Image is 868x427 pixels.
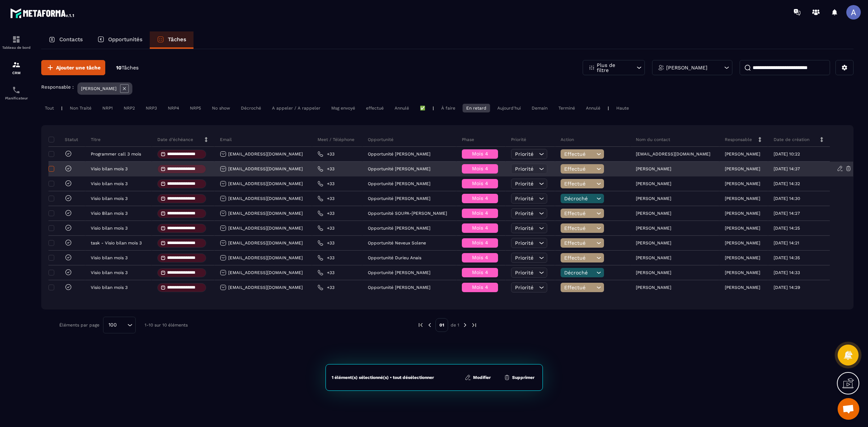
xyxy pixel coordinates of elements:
span: Priorité [515,225,533,231]
p: [PERSON_NAME] [636,166,671,171]
a: +33 [318,166,335,172]
span: Mois 4 [472,284,488,290]
p: task - Visio bilan mois 3 [91,240,142,245]
span: effectué [564,285,595,290]
p: Phase [462,137,474,142]
p: [DATE] 14:27 [774,211,800,216]
span: Priorité [515,210,533,216]
p: Visio bilan mois 3 [91,166,128,171]
div: À faire [438,104,459,112]
p: [PERSON_NAME] [636,196,671,201]
span: Priorité [515,285,533,290]
p: [DATE] 10:22 [774,151,800,157]
p: Email [220,137,232,142]
img: scheduler [12,86,21,94]
div: Msg envoyé [328,104,359,112]
span: effectué [564,166,595,172]
p: Titre [91,137,101,142]
p: Tableau de bord [2,46,31,50]
span: Mois 4 [472,255,488,260]
div: ✅ [416,104,429,112]
span: Priorité [515,181,533,187]
p: Opportunités [108,36,142,43]
p: [PERSON_NAME] [725,211,760,216]
div: Aujourd'hui [494,104,524,112]
p: [PERSON_NAME] [636,240,671,245]
span: Mois 4 [472,151,488,157]
p: Visio bilan mois 3 [91,181,128,186]
p: Opportunité [PERSON_NAME] [368,285,430,290]
div: Terminé [555,104,579,112]
p: Visio bilan mois 3 [91,226,128,231]
div: Search for option [103,317,136,333]
p: [DATE] 14:25 [774,226,800,231]
p: Action [561,137,574,142]
span: effectué [564,225,595,231]
p: [DATE] 14:35 [774,255,800,260]
p: Plus de filtre [597,63,629,73]
p: [PERSON_NAME] [725,226,760,231]
a: +33 [318,196,335,201]
a: +33 [318,210,335,216]
p: Date de création [774,137,809,142]
p: [PERSON_NAME] [725,270,760,275]
p: Visio bilan mois 3 [91,196,128,201]
div: NRP2 [120,104,139,112]
span: Priorité [515,240,533,246]
p: Opportunité [368,137,393,142]
div: NRP3 [142,104,161,112]
p: [DATE] 14:30 [774,196,800,201]
p: Opportunité Durieu Anais [368,255,421,260]
p: Opportunité [PERSON_NAME] [368,166,430,171]
p: Planificateur [2,96,31,100]
a: +33 [318,181,335,187]
span: effectué [564,255,595,261]
p: Opportunité Neveux Solene [368,240,426,245]
p: Priorité [511,137,526,142]
p: [PERSON_NAME] [81,86,116,91]
p: Programmer call 3 mois [91,151,141,157]
a: formationformationCRM [2,55,31,80]
p: Statut [50,137,78,142]
span: Décroché [564,270,595,276]
p: Visio bilan mois 3 [91,285,128,290]
p: Opportunité SOUPA-[PERSON_NAME] [368,211,447,216]
div: Annulé [582,104,604,112]
span: effectué [564,210,595,216]
p: [DATE] 14:21 [774,240,799,245]
span: 100 [106,321,119,329]
div: Annulé [391,104,413,112]
img: prev [417,322,424,328]
span: Mois 4 [472,195,488,201]
div: Demain [528,104,551,112]
p: [PERSON_NAME] [725,151,760,157]
img: formation [12,60,21,69]
p: Visio bilan mois 3 [91,270,128,275]
p: [PERSON_NAME] [636,211,671,216]
img: next [462,322,468,328]
img: formation [12,35,21,44]
span: Priorité [515,151,533,157]
p: [PERSON_NAME] [636,181,671,186]
span: Priorité [515,166,533,172]
p: [DATE] 14:32 [774,181,800,186]
p: [PERSON_NAME] [636,285,671,290]
p: [PERSON_NAME] [636,270,671,275]
div: NRP1 [99,104,116,112]
p: Contacts [59,36,83,43]
button: Modifier [463,374,493,381]
p: [PERSON_NAME] [725,166,760,171]
p: Responsable [725,137,752,142]
a: +33 [318,270,335,276]
p: [PERSON_NAME] [636,255,671,260]
p: [PERSON_NAME] [725,240,760,245]
span: effectué [564,181,595,187]
span: Priorité [515,196,533,201]
div: effectué [362,104,387,112]
p: [PERSON_NAME] [636,226,671,231]
p: [PERSON_NAME] [666,65,707,70]
p: de 1 [451,322,459,328]
p: 10 [116,64,139,71]
p: Opportunité [PERSON_NAME] [368,181,430,186]
p: CRM [2,71,31,75]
